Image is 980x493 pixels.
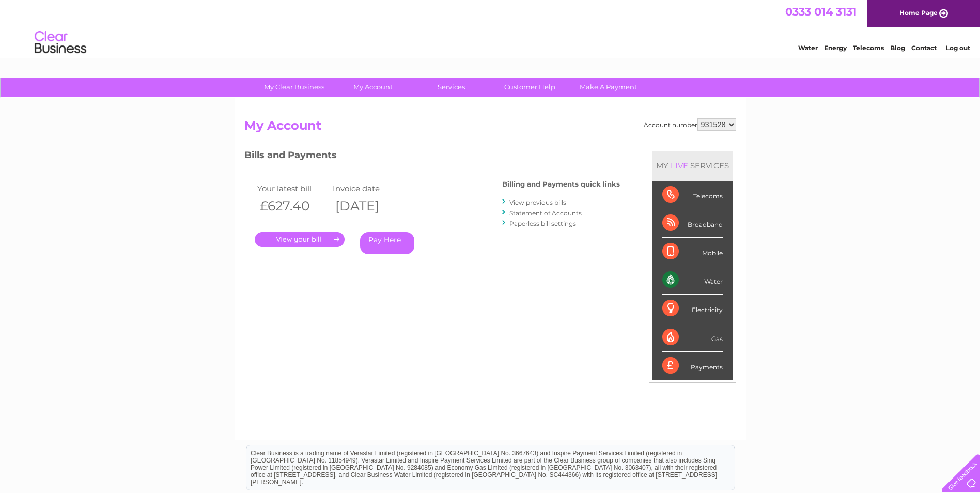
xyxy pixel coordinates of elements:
[566,78,651,97] a: Make A Payment
[662,181,723,209] div: Telecoms
[509,220,576,227] a: Paperless bill settings
[644,118,736,131] div: Account number
[255,181,330,195] td: Your latest bill
[34,27,87,58] img: logo.png
[252,78,337,97] a: My Clear Business
[360,232,414,254] a: Pay Here
[255,195,330,217] th: £627.40
[668,161,690,171] div: LIVE
[785,5,857,18] a: 0333 014 3131
[409,78,494,97] a: Services
[662,266,723,295] div: Water
[509,209,582,217] a: Statement of Accounts
[798,44,818,52] a: Water
[244,148,620,166] h3: Bills and Payments
[853,44,884,52] a: Telecoms
[487,78,572,97] a: Customer Help
[502,180,620,188] h4: Billing and Payments quick links
[652,151,733,180] div: MY SERVICES
[330,78,415,97] a: My Account
[246,6,735,50] div: Clear Business is a trading name of Verastar Limited (registered in [GEOGRAPHIC_DATA] No. 3667643...
[946,44,970,52] a: Log out
[330,181,406,195] td: Invoice date
[244,118,736,138] h2: My Account
[662,323,723,352] div: Gas
[662,209,723,238] div: Broadband
[890,44,905,52] a: Blog
[662,352,723,380] div: Payments
[509,198,566,206] a: View previous bills
[662,238,723,266] div: Mobile
[911,44,937,52] a: Contact
[824,44,847,52] a: Energy
[255,232,345,247] a: .
[662,295,723,323] div: Electricity
[330,195,406,217] th: [DATE]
